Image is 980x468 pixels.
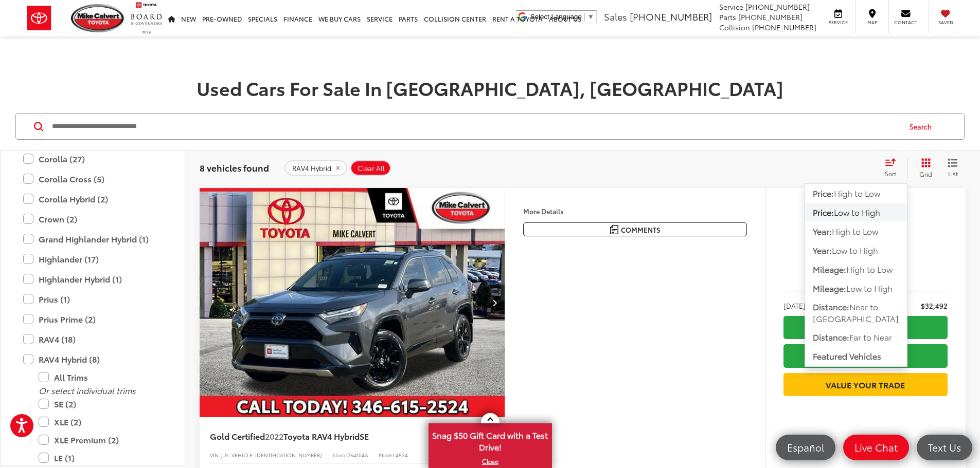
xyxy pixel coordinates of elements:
[846,282,893,294] span: Low to High
[23,310,162,328] label: Prius Prime (2)
[934,19,957,26] span: Saved
[396,451,408,459] span: 4524
[849,441,903,454] span: Live Chat
[776,435,835,460] a: Español
[805,328,907,347] button: Distance:Far to Near
[360,430,369,442] span: SE
[834,206,880,218] span: Low to High
[23,230,162,248] label: Grand Highlander Hybrid (1)
[783,344,948,367] a: Instant Deal
[805,279,907,297] button: Mileage:Low to High
[805,260,907,278] button: Mileage:High to Low
[285,160,347,176] button: remove RAV4%20Hybrid
[587,13,594,21] span: ▼
[919,170,932,178] span: Grid
[23,150,162,168] label: Corolla (27)
[379,451,396,459] span: Model:
[523,222,747,236] button: Comments
[23,290,162,308] label: Prius (1)
[885,169,896,178] span: Sort
[846,263,893,275] span: High to Low
[23,330,162,348] label: RAV4 (18)
[23,190,162,208] label: Corolla Hybrid (2)
[23,350,162,368] label: RAV4 Hybrid (8)
[350,160,391,176] button: Clear All
[783,228,948,254] span: $32,492
[265,430,283,442] span: 2022
[832,244,878,256] span: Low to High
[210,430,265,442] span: Gold Certified
[900,114,947,139] button: Search
[813,263,846,275] span: Mileage:
[358,164,385,173] span: Clear All
[813,187,834,199] span: Price:
[813,225,832,237] span: Year:
[921,301,948,311] span: $32,492
[523,208,747,215] h4: More Details
[199,188,506,417] div: 2022 Toyota RAV4 Hybrid SE 0
[23,170,162,188] label: Corolla Cross (5)
[23,250,162,268] label: Highlander (17)
[813,331,849,343] span: Distance:
[39,431,162,449] label: XLE Premium (2)
[805,222,907,240] button: Year:High to Low
[332,451,347,459] span: Stock:
[783,259,948,269] span: [DATE] Price:
[738,12,803,22] span: [PHONE_NUMBER]
[719,2,743,12] span: Service
[199,188,506,418] img: 2022 Toyota RAV4 Hybrid SE
[745,2,810,12] span: [PHONE_NUMBER]
[39,384,136,396] i: Or select individual trims
[843,435,909,460] a: Live Chat
[39,395,162,413] label: SE (2)
[813,206,834,218] span: Price:
[39,449,162,467] label: LE (1)
[861,19,883,26] span: Map
[783,373,948,396] a: Value Your Trade
[23,270,162,288] label: Highlander Hybrid (1)
[923,441,966,454] span: Text Us
[39,368,162,386] label: All Trims
[940,158,966,178] button: List View
[220,451,322,459] span: [US_VEHICLE_IDENTIFICATION_NUMBER]
[805,241,907,259] button: Year:Low to High
[752,22,816,32] span: [PHONE_NUMBER]
[783,316,948,339] a: Check Availability
[805,203,907,221] button: Price:Low to High
[71,4,126,32] img: Mike Calvert Toyota
[849,331,892,343] span: Far to Near
[813,350,881,362] span: Featured Vehicles
[832,225,878,237] span: High to Low
[948,169,958,178] span: List
[813,244,832,256] span: Year:
[484,285,505,321] button: Next image
[894,19,917,26] span: Contact
[813,301,899,324] span: Near to [GEOGRAPHIC_DATA]
[880,158,907,178] button: Select sort value
[805,184,907,202] button: Price:High to Low
[39,413,162,431] label: XLE (2)
[199,188,506,417] a: 2022 Toyota RAV4 Hybrid SE2022 Toyota RAV4 Hybrid SE2022 Toyota RAV4 Hybrid SE2022 Toyota RAV4 Hy...
[292,164,331,173] span: RAV4 Hybrid
[23,210,162,228] label: Crown (2)
[813,301,849,312] span: Distance:
[200,161,269,174] span: 8 vehicles found
[834,187,880,199] span: High to Low
[283,430,360,442] span: Toyota RAV4 Hybrid
[430,424,551,456] span: Snag $50 Gift Card with a Test Drive!
[719,22,750,32] span: Collision
[917,435,972,460] a: Text Us
[827,19,850,26] span: Service
[347,451,368,459] span: 254104A
[210,451,220,459] span: VIN:
[805,298,907,328] button: Distance:Near to [GEOGRAPHIC_DATA]
[210,430,459,442] a: Gold Certified2022Toyota RAV4 HybridSE
[630,10,712,23] span: [PHONE_NUMBER]
[621,225,661,235] span: Comments
[907,158,940,178] button: Grid View
[51,114,900,139] input: Search by Make, Model, or Keyword
[610,225,618,234] img: Comments
[813,282,846,294] span: Mileage:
